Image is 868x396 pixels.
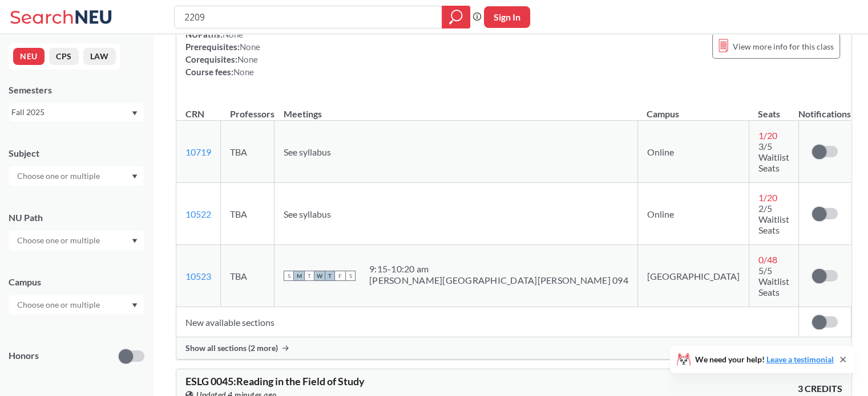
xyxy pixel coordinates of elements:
td: TBA [221,245,274,307]
span: W [314,271,325,281]
span: T [325,271,335,281]
a: Leave a testimonial [766,354,834,364]
div: Dropdown arrow [9,166,144,186]
td: New available sections [176,307,798,337]
input: Class, professor, course number, "phrase" [183,7,434,27]
input: Choose one or multiple [11,169,107,183]
td: TBA [221,183,274,245]
svg: Dropdown arrow [132,174,138,179]
p: Honors [9,349,39,362]
span: 0 / 48 [758,254,777,265]
span: 5/5 Waitlist Seats [758,265,789,297]
div: Campus [9,276,144,288]
span: S [284,271,294,281]
td: Online [637,121,749,183]
div: Subject [9,147,144,160]
button: Sign In [484,6,530,28]
input: Choose one or multiple [11,234,107,247]
td: TBA [221,121,274,183]
div: [PERSON_NAME][GEOGRAPHIC_DATA][PERSON_NAME] 094 [369,275,628,286]
span: We need your help! [695,356,834,364]
td: [GEOGRAPHIC_DATA] [637,245,749,307]
span: F [335,271,345,281]
span: None [233,67,254,77]
div: magnifying glass [442,6,470,28]
span: None [223,29,243,39]
a: 10719 [185,146,211,157]
svg: Dropdown arrow [132,111,138,116]
div: Fall 2025Dropdown arrow [9,103,144,121]
span: S [345,271,356,281]
div: NUPaths: Prerequisites: Corequisites: Course fees: [185,28,260,78]
div: Semesters [9,84,144,96]
a: 10522 [185,209,211,219]
span: None [240,42,260,52]
span: 3/5 Waitlist Seats [758,141,789,173]
div: Show all sections (2 more) [176,337,851,359]
th: Seats [749,96,798,121]
div: 9:15 - 10:20 am [369,263,628,275]
svg: magnifying glass [449,9,463,25]
a: 10523 [185,271,211,281]
span: Show all sections (2 more) [185,343,278,353]
div: Dropdown arrow [9,231,144,250]
th: Notifications [798,96,851,121]
span: None [237,54,258,64]
span: T [304,271,314,281]
div: Fall 2025 [11,106,131,119]
span: See syllabus [284,146,331,157]
th: Meetings [274,96,638,121]
div: CRN [185,108,204,120]
span: ESLG 0045 : Reading in the Field of Study [185,375,365,387]
th: Campus [637,96,749,121]
svg: Dropdown arrow [132,239,138,243]
span: 3 CREDITS [798,382,842,395]
input: Choose one or multiple [11,298,107,312]
button: NEU [13,48,45,65]
td: Online [637,183,749,245]
svg: Dropdown arrow [132,303,138,308]
div: Dropdown arrow [9,295,144,315]
th: Professors [221,96,274,121]
button: CPS [49,48,79,65]
span: 1 / 20 [758,192,777,203]
span: 1 / 20 [758,130,777,141]
span: 2/5 Waitlist Seats [758,203,789,235]
div: NU Path [9,211,144,224]
span: M [294,271,304,281]
span: See syllabus [284,209,331,219]
button: LAW [83,48,116,65]
span: View more info for this class [733,39,834,54]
